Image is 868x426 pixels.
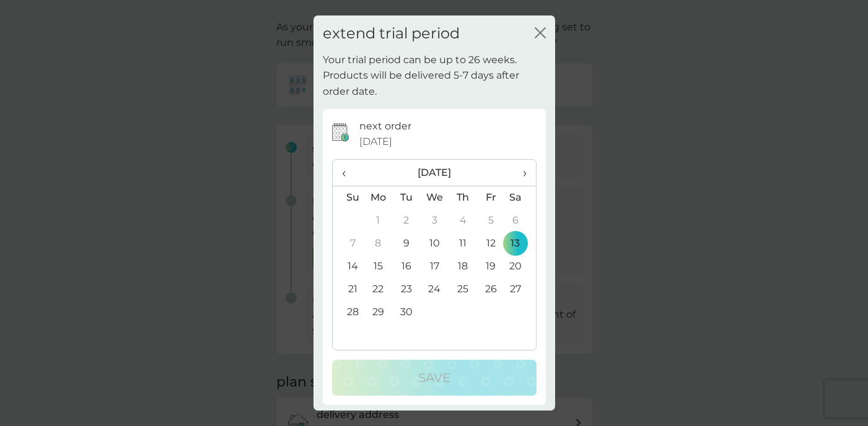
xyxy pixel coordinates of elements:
th: Tu [392,186,420,209]
p: next order [359,118,411,134]
td: 26 [477,278,505,301]
h2: extend trial period [323,25,460,43]
th: Mo [364,186,393,209]
td: 9 [392,232,420,255]
button: close [535,27,546,40]
td: 21 [333,278,364,301]
td: 12 [477,232,505,255]
p: Your trial period can be up to 26 weeks. Products will be delivered 5-7 days after order date. [323,52,546,100]
td: 5 [477,209,505,232]
td: 4 [449,209,476,232]
td: 20 [504,255,535,278]
td: 30 [392,301,420,324]
td: 14 [333,255,364,278]
td: 27 [504,278,535,301]
td: 16 [392,255,420,278]
td: 24 [420,278,449,301]
td: 2 [392,209,420,232]
th: [DATE] [364,160,505,186]
td: 6 [504,209,535,232]
td: 28 [333,301,364,324]
th: Su [333,186,364,209]
td: 22 [364,278,393,301]
p: Save [418,368,450,388]
td: 1 [364,209,393,232]
td: 18 [449,255,476,278]
td: 11 [449,232,476,255]
span: [DATE] [359,134,392,150]
span: › [514,160,526,186]
td: 15 [364,255,393,278]
td: 3 [420,209,449,232]
td: 25 [449,278,476,301]
td: 8 [364,232,393,255]
th: We [420,186,449,209]
td: 19 [477,255,505,278]
th: Th [449,186,476,209]
th: Fr [477,186,505,209]
td: 7 [333,232,364,255]
td: 23 [392,278,420,301]
td: 13 [504,232,535,255]
th: Sa [504,186,535,209]
span: ‹ [342,160,355,186]
td: 17 [420,255,449,278]
td: 10 [420,232,449,255]
td: 29 [364,301,393,324]
button: Save [332,360,537,396]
